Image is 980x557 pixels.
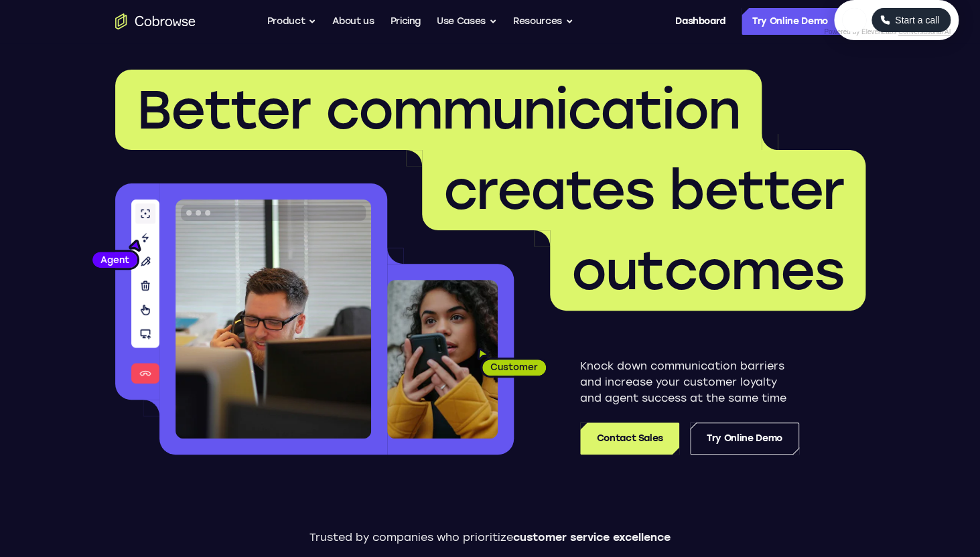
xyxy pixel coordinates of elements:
[267,8,317,35] button: Product
[580,358,799,406] p: Knock down communication barriers and increase your customer loyalty and agent success at the sam...
[443,158,844,222] span: creates better
[387,280,498,439] img: A customer holding their phone
[690,422,799,455] a: Try Online Demo
[675,8,725,35] a: Dashboard
[571,238,844,303] span: outcomes
[437,8,497,35] button: Use Cases
[742,8,865,35] a: Try Online Demo
[176,200,371,439] img: A customer support agent talking on the phone
[332,8,374,35] a: About us
[137,78,740,142] span: Better communication
[513,8,573,35] button: Resources
[513,531,671,544] span: customer service excellence
[390,8,421,35] a: Pricing
[580,422,679,455] a: Contact Sales
[115,13,196,29] a: Go to the home page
